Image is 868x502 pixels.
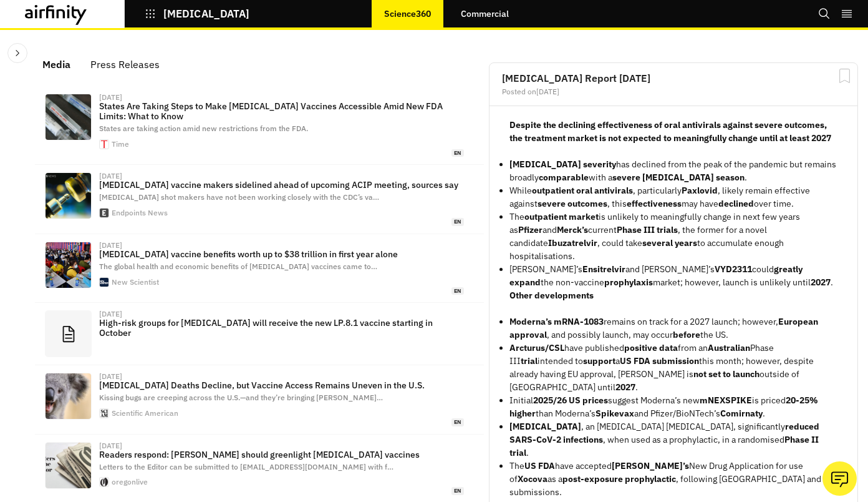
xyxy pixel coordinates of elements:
div: [DATE] [99,172,122,180]
strong: Arcturus/CSL [509,342,564,353]
strong: support [583,355,615,367]
span: The global health and economic benefits of [MEDICAL_DATA] vaccines came to … [99,262,377,271]
strong: Ensitrelvir [582,263,625,275]
strong: Pfizer [518,224,542,235]
img: favicon.ico [100,478,109,486]
strong: post-exposure prophylactic [562,473,676,485]
p: [MEDICAL_DATA] vaccine benefits worth up to $38 trillion in first year alone [99,249,464,259]
img: 180x180.50b024f6.png [100,278,109,287]
span: en [451,487,464,495]
div: Media [42,55,70,74]
strong: Moderna’s mRNA-1083 [509,316,604,327]
p: The is unlikely to meaningfully change in next few years as and current , the former for a novel ... [509,210,837,263]
span: Letters to the Editor can be submitted to [EMAIL_ADDRESS][DOMAIN_NAME] with f … [99,462,393,471]
span: [MEDICAL_DATA] shot makers have not been working closely with the CDC’s va … [99,192,379,202]
p: [MEDICAL_DATA] [163,8,249,19]
span: en [451,418,464,426]
strong: outcomes [567,198,607,209]
button: Close Sidebar [7,43,27,63]
p: have published from an Phase III intended to a this month; however, despite already having EU app... [509,342,837,394]
strong: Other developments [509,290,594,301]
div: [DATE] [99,94,122,101]
button: Ask our analysts [822,461,857,496]
div: New Scientist [112,278,159,286]
div: [DATE] [99,373,122,380]
strong: 2027 [615,381,635,393]
svg: Bookmark Report [837,68,852,84]
p: Initial suggest Moderna’s new is priced than Moderna’s and Pfizer/BioNTech’s . [509,394,837,420]
p: remains on track for a 2027 launch; however, , and possibly launch, may occur the US. [509,315,837,342]
div: Scientific American [112,410,178,417]
p: While , particularly , likely remain effective against , this may have over time. [509,184,837,210]
strong: declined [718,198,754,209]
p: , an [MEDICAL_DATA] [MEDICAL_DATA], significantly , when used as a prophylactic, in a randomised . [509,420,837,460]
a: [DATE]States Are Taking Steps to Make [MEDICAL_DATA] Vaccines Accessible Amid New FDA Limits: Wha... [35,86,484,165]
span: en [451,149,464,157]
strong: VYD2311 [715,263,752,275]
strong: comparable [539,172,589,183]
p: has declined from the peak of the pandemic but remains broadly with a . [509,158,837,184]
a: [DATE][MEDICAL_DATA] vaccine makers sidelined ahead of upcoming ACIP meeting, sources say[MEDICAL... [35,165,484,234]
img: GettyImages-2217715081.jpg [46,94,91,140]
strong: severe [538,198,566,209]
strong: [PERSON_NAME]’s [612,460,689,471]
div: [DATE] [99,242,122,249]
div: [DATE] [99,442,122,450]
span: Kissing bugs are creeping across the U.S.—and they’re bringing [PERSON_NAME] … [99,393,383,402]
strong: US FDA [524,460,555,471]
span: States are taking action amid new restrictions from the FDA. [99,124,308,133]
strong: 2027 [811,277,831,288]
strong: outpatient oral antivirals [532,185,633,196]
div: [DATE] [99,310,122,318]
a: [DATE][MEDICAL_DATA] Deaths Decline, but Vaccine Access Remains Uneven in the U.S.Kissing bugs ar... [35,365,484,434]
div: Time [112,140,129,148]
strong: US FDA submission [620,355,699,367]
div: Endpoints News [112,209,168,217]
strong: positive data [624,342,678,353]
span: en [451,287,464,295]
strong: Merck’s [557,224,588,235]
strong: not set to launch [693,368,759,380]
h2: [MEDICAL_DATA] Report [DATE] [502,73,845,83]
strong: Despite the declining effectiveness of oral antivirals against severe outcomes, the treatment mar... [509,119,831,144]
div: Press Releases [90,55,160,74]
p: The have accepted New Drug Application for use of as a , following [GEOGRAPHIC_DATA] and EU submi... [509,460,837,499]
strong: [MEDICAL_DATA] [509,421,581,432]
div: Posted on [DATE] [502,88,845,96]
strong: [MEDICAL_DATA] severity [509,159,616,170]
img: DBQZO54GMBFMZNIJGB6OTPZT6A.jpg [46,443,91,488]
p: Science360 [384,9,431,19]
span: en [451,218,464,226]
img: android-chrome-192x192.png [100,140,109,149]
strong: 2025/26 US prices [533,395,608,406]
strong: Phase III trials [617,224,678,235]
p: [MEDICAL_DATA] vaccine makers sidelined ahead of upcoming ACIP meeting, sources say [99,180,464,190]
img: apple-touch-icon.png [100,209,109,217]
img: 2509_SQ_MON_SEPT_15-Podcast-Span-Art.jpeg [46,373,91,419]
strong: trial [521,355,538,367]
a: [DATE][MEDICAL_DATA] vaccine benefits worth up to $38 trillion in first year aloneThe global heal... [35,234,484,303]
p: [PERSON_NAME]’s and [PERSON_NAME]’s could the non-vaccine market; however, launch is unlikely unt... [509,263,837,289]
strong: Paxlovid [682,185,718,196]
strong: mNEXSPIKE [700,395,752,406]
strong: Australian [708,342,750,353]
strong: outpatient market [524,211,599,222]
strong: Xocova [518,473,547,485]
img: favicon.ico [100,409,109,418]
button: Search [818,3,831,24]
p: States Are Taking Steps to Make [MEDICAL_DATA] Vaccines Accessible Amid New FDA Limits: What to Know [99,101,464,121]
strong: prophylaxis [604,277,653,288]
p: High-risk groups for [MEDICAL_DATA] will receive the new LP.8.1 vaccine starting in October [99,318,464,338]
img: SEI_266205061.jpg [46,242,91,288]
strong: Ibuzatrelvir [548,237,597,249]
strong: Spikevax [596,408,634,419]
div: oregonlive [112,478,148,486]
strong: before [673,329,700,340]
button: [MEDICAL_DATA] [145,3,249,24]
strong: Comirnaty [720,408,763,419]
strong: severe [MEDICAL_DATA] season [612,172,745,183]
strong: effectiveness [627,198,682,209]
strong: several years [642,237,697,249]
p: [MEDICAL_DATA] Deaths Decline, but Vaccine Access Remains Uneven in the U.S. [99,380,464,390]
a: [DATE]High-risk groups for [MEDICAL_DATA] will receive the new LP.8.1 vaccine starting in October [35,303,484,365]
